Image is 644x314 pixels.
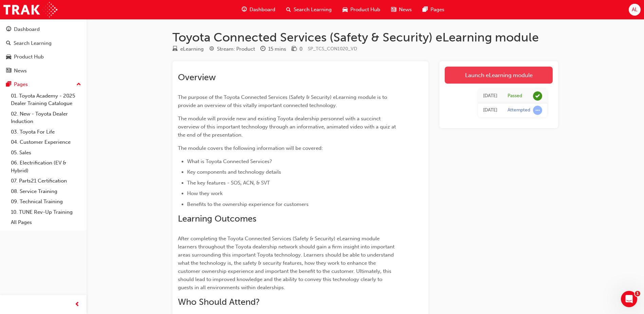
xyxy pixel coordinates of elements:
[3,78,84,91] button: Pages
[187,158,272,164] span: What is Toyota Connected Services?
[8,127,84,137] a: 03. Toyota For Life
[172,46,178,52] span: learningResourceType_ELEARNING-icon
[391,5,396,14] span: news-icon
[8,137,84,147] a: 04. Customer Experience
[187,169,281,175] span: Key components and technology details
[14,53,44,61] div: Product Hub
[508,93,522,99] div: Passed
[6,54,11,60] span: car-icon
[286,5,291,14] span: search-icon
[6,40,11,47] span: search-icon
[3,51,84,63] a: Product Hub
[14,81,28,88] div: Pages
[423,5,428,14] span: pages-icon
[178,297,260,307] span: Who Should Attend?
[178,116,397,138] span: The module will provide new and existing Toyota dealership personnel with a succinct overview of ...
[8,176,84,186] a: 07. Parts21 Certification
[178,72,216,83] span: Overview
[621,291,637,307] iframe: Intercom live chat
[281,3,337,17] a: search-iconSearch Learning
[178,145,323,151] span: The module covers the following information will be covered:
[14,67,27,75] div: News
[386,3,417,17] a: news-iconNews
[217,45,255,53] div: Stream: Product
[533,106,542,115] span: learningRecordVerb_ATTEMPT-icon
[3,23,84,36] a: Dashboard
[8,91,84,109] a: 01. Toyota Academy - 2025 Dealer Training Catalogue
[178,94,388,108] span: The purpose of the Toyota Connected Services (Safety & Security) eLearning module is to provide a...
[430,6,444,14] span: Pages
[76,80,81,89] span: up-icon
[508,107,530,114] div: Attempted
[483,92,497,100] div: Thu Sep 19 2024 11:16:12 GMT+1000 (Australian Eastern Standard Time)
[14,39,52,47] div: Search Learning
[533,91,542,101] span: learningRecordVerb_PASS-icon
[209,45,255,53] div: Stream
[8,207,84,217] a: 10. TUNE Rev-Up Training
[3,2,57,17] img: Trak
[242,5,247,14] span: guage-icon
[635,291,640,296] span: 1
[180,45,204,53] div: eLearning
[187,201,309,207] span: Benefits to the ownership experience for customers
[483,106,497,114] div: Thu Sep 19 2024 10:53:02 GMT+1000 (Australian Eastern Standard Time)
[8,109,84,127] a: 02. New - Toyota Dealer Induction
[75,300,80,309] span: prev-icon
[260,46,265,52] span: clock-icon
[6,82,11,88] span: pages-icon
[187,190,223,196] span: How they work
[292,46,297,52] span: money-icon
[178,213,256,224] span: Learning Outcomes
[337,3,386,17] a: car-iconProduct Hub
[632,6,638,14] span: AL
[8,147,84,158] a: 05. Sales
[260,45,286,53] div: Duration
[308,46,357,52] span: Learning resource code
[172,30,558,45] h1: Toyota Connected Services (Safety & Security) eLearning module
[343,5,348,14] span: car-icon
[6,68,11,74] span: news-icon
[14,25,40,33] div: Dashboard
[8,186,84,197] a: 08. Service Training
[3,22,84,78] button: DashboardSearch LearningProduct HubNews
[350,6,380,14] span: Product Hub
[445,67,553,84] a: Launch eLearning module
[294,6,332,14] span: Search Learning
[299,45,302,53] div: 0
[250,6,275,14] span: Dashboard
[178,235,396,291] span: After completing the Toyota Connected Services (Safety & Security) eLearning module learners thro...
[268,45,286,53] div: 15 mins
[8,217,84,228] a: All Pages
[3,37,84,50] a: Search Learning
[172,45,204,53] div: Type
[209,46,214,52] span: target-icon
[8,196,84,207] a: 09. Technical Training
[8,158,84,176] a: 06. Electrification (EV & Hybrid)
[417,3,450,17] a: pages-iconPages
[629,4,641,16] button: AL
[399,6,412,14] span: News
[3,65,84,77] a: News
[6,27,11,33] span: guage-icon
[187,180,270,186] span: The key features - SOS, ACN, & SVT
[236,3,281,17] a: guage-iconDashboard
[292,45,302,53] div: Price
